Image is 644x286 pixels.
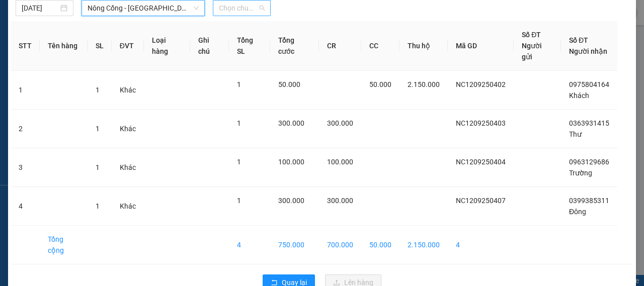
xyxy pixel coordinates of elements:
[40,226,88,264] td: Tổng cộng
[112,110,144,148] td: Khác
[96,163,100,171] span: 1
[569,119,609,127] span: 0363931415
[522,42,542,61] span: Người gửi
[22,3,58,14] input: 12/09/2025
[399,21,448,71] th: Thu hộ
[96,125,100,133] span: 1
[399,226,448,264] td: 2.150.000
[237,80,241,88] span: 1
[408,80,440,88] span: 2.150.000
[229,226,270,264] td: 4
[193,5,199,11] span: down
[237,197,241,205] span: 1
[86,41,146,51] span: NC1209250416
[361,21,399,71] th: CC
[448,226,514,264] td: 4
[456,197,506,205] span: NC1209250407
[319,21,361,71] th: CR
[361,226,399,264] td: 50.000
[112,71,144,110] td: Khác
[21,8,85,41] strong: CHUYỂN PHÁT NHANH ĐÔNG LÝ
[35,43,68,53] span: SĐT XE
[11,110,40,148] td: 2
[11,71,40,110] td: 1
[569,130,582,138] span: Thư
[144,21,190,71] th: Loại hàng
[278,119,304,127] span: 300.000
[456,119,506,127] span: NC1209250403
[237,119,241,127] span: 1
[5,29,20,64] img: logo
[11,21,40,71] th: STT
[522,31,541,39] span: Số ĐT
[219,1,265,16] span: Chọn chuyến
[569,197,609,205] span: 0399385311
[88,21,112,71] th: SL
[569,80,609,88] span: 0975804164
[96,202,100,210] span: 1
[190,21,229,71] th: Ghi chú
[25,55,80,77] strong: PHIẾU BIÊN NHẬN
[229,21,270,71] th: Tổng SL
[456,158,506,166] span: NC1209250404
[569,91,589,100] span: Khách
[88,1,199,16] span: Nông Cống - Thái Nguyên
[96,86,100,94] span: 1
[112,148,144,187] td: Khác
[270,21,319,71] th: Tổng cước
[278,197,304,205] span: 300.000
[569,36,588,44] span: Số ĐT
[278,158,304,166] span: 100.000
[569,169,592,177] span: Trường
[112,21,144,71] th: ĐVT
[40,21,88,71] th: Tên hàng
[237,158,241,166] span: 1
[319,226,361,264] td: 700.000
[270,226,319,264] td: 750.000
[112,187,144,226] td: Khác
[327,119,353,127] span: 300.000
[11,148,40,187] td: 3
[569,158,609,166] span: 0963129686
[448,21,514,71] th: Mã GD
[327,158,353,166] span: 100.000
[456,80,506,88] span: NC1209250402
[327,197,353,205] span: 300.000
[369,80,391,88] span: 50.000
[569,47,607,55] span: Người nhận
[569,208,586,216] span: Đông
[278,80,300,88] span: 50.000
[11,187,40,226] td: 4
